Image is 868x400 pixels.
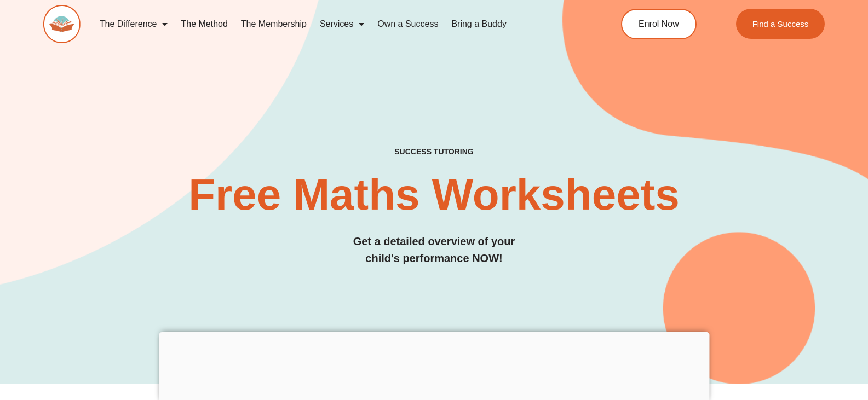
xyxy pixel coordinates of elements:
iframe: Advertisement [159,332,709,400]
a: The Difference [93,11,175,37]
a: Services [313,11,371,37]
a: Find a Success [735,9,825,39]
a: Own a Success [371,11,445,37]
span: Find a Success [752,20,808,28]
h2: Free Maths Worksheets​ [43,173,825,217]
h3: Get a detailed overview of your child's performance NOW! [43,233,825,267]
a: Bring a Buddy [445,11,513,37]
a: The Method [174,11,234,37]
a: The Membership [234,11,313,37]
a: Enrol Now [621,9,697,39]
h4: SUCCESS TUTORING​ [43,147,825,156]
span: Enrol Now [639,20,679,28]
nav: Menu [93,11,576,37]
